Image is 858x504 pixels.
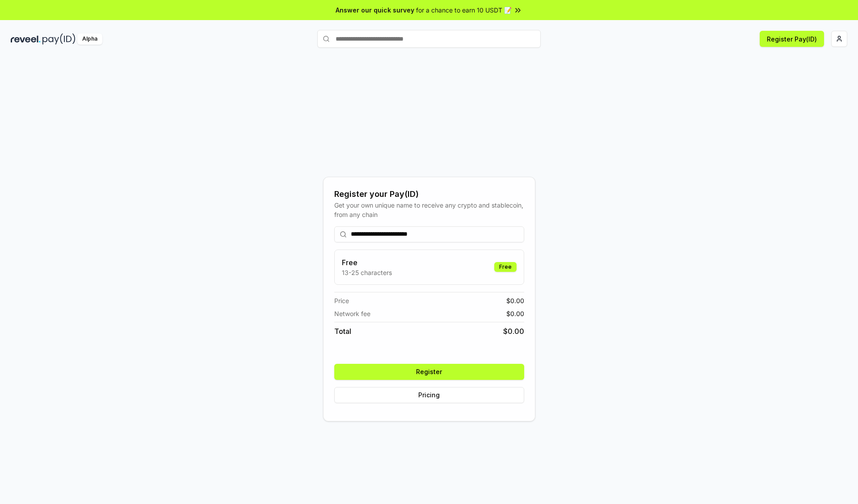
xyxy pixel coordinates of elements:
[334,326,351,337] span: Total
[506,296,524,305] span: $ 0.00
[494,262,517,272] div: Free
[77,33,102,45] div: Alpha
[506,309,524,318] span: $ 0.00
[334,188,524,200] div: Register your Pay(ID)
[760,31,824,47] button: Register Pay(ID)
[334,364,524,380] button: Register
[503,326,524,337] span: $ 0.00
[42,33,76,45] img: pay_id
[336,5,414,15] span: Answer our quick survey
[11,33,41,45] img: reveel_dark
[416,5,512,15] span: for a chance to earn 10 USDT 📝
[334,200,524,219] div: Get your own unique name to receive any crypto and stablecoin, from any chain
[342,268,392,277] p: 13-25 characters
[334,309,370,318] span: Network fee
[334,296,349,305] span: Price
[342,257,392,268] h3: Free
[334,387,524,403] button: Pricing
